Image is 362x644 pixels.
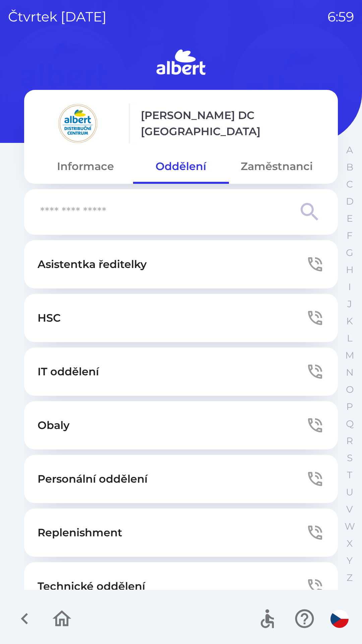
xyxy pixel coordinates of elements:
[38,417,70,433] p: Obaly
[38,154,133,178] button: Informace
[24,401,338,449] button: Obaly
[38,364,99,380] p: IT oddělení
[38,578,145,594] p: Technické oddělení
[133,154,229,178] button: Oddělení
[141,107,324,140] p: [PERSON_NAME] DC [GEOGRAPHIC_DATA]
[24,508,338,557] button: Replenishment
[24,294,338,342] button: HSC
[330,610,349,628] img: cs flag
[229,154,324,178] button: Zaměstnanci
[24,562,338,610] button: Technické oddělení
[24,47,338,79] img: Logo
[24,347,338,396] button: IT oddělení
[24,240,338,288] button: Asistentka ředitelky
[38,103,118,144] img: 092fc4fe-19c8-4166-ad20-d7efd4551fba.png
[38,256,147,272] p: Asistentka ředitelky
[38,471,147,487] p: Personální oddělení
[38,310,61,326] p: HSC
[24,455,338,503] button: Personální oddělení
[327,7,354,27] p: 6:59
[38,525,122,541] p: Replenishment
[8,7,107,27] p: čtvrtek [DATE]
